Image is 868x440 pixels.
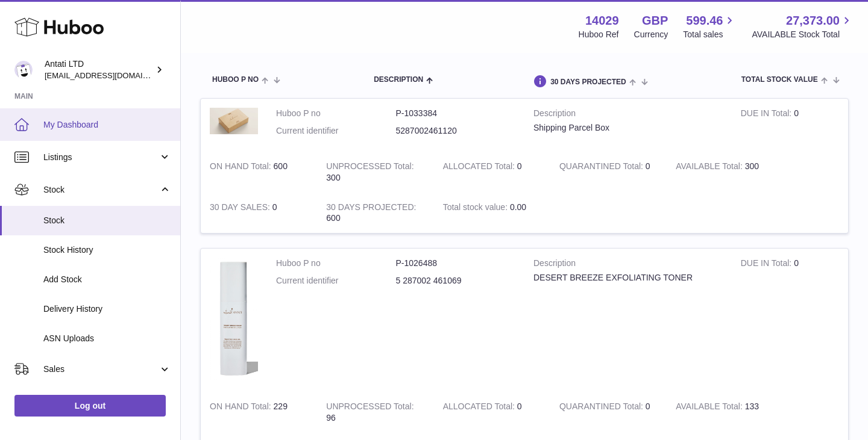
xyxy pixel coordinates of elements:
[201,152,317,193] td: 600
[752,13,854,40] a: 27,373.00 AVAILABLE Stock Total
[741,108,794,121] strong: DUE IN Total
[43,364,159,375] span: Sales
[559,401,646,414] strong: QUARANTINED Total
[533,108,723,122] strong: Description
[579,29,619,40] div: Huboo Ref
[732,99,848,152] td: 0
[14,395,166,417] a: Log out
[752,29,854,40] span: AVAILABLE Stock Total
[326,202,416,215] strong: 30 DAYS PROJECTED
[276,275,396,287] dt: Current identifier
[434,152,550,193] td: 0
[317,193,433,234] td: 600
[212,76,259,84] span: Huboo P no
[396,275,516,287] dd: 5 287002 461069
[732,249,848,392] td: 0
[676,401,744,414] strong: AVAILABLE Total
[201,392,317,433] td: 229
[434,392,550,433] td: 0
[533,122,723,134] div: Shipping Parcel Box
[443,401,517,414] strong: ALLOCATED Total
[646,161,650,171] span: 0
[326,161,414,174] strong: UNPROCESSED Total
[43,215,171,226] span: Stock
[210,258,258,380] img: product image
[276,108,396,119] dt: Huboo P no
[326,401,414,414] strong: UNPROCESSED Total
[210,401,274,414] strong: ON HAND Total
[786,13,840,29] span: 27,373.00
[550,78,626,86] span: 30 DAYS PROJECTED
[667,392,783,433] td: 133
[510,202,526,212] span: 0.00
[317,152,433,193] td: 300
[642,13,668,29] strong: GBP
[45,70,177,80] span: [EMAIL_ADDRESS][DOMAIN_NAME]
[741,76,818,84] span: Total stock value
[201,193,317,234] td: 0
[43,333,171,344] span: ASN Uploads
[676,161,744,174] strong: AVAILABLE Total
[210,108,258,134] img: product image
[317,392,433,433] td: 96
[443,161,517,174] strong: ALLOCATED Total
[683,29,737,40] span: Total sales
[210,161,274,174] strong: ON HAND Total
[210,202,272,215] strong: 30 DAY SALES
[646,401,650,411] span: 0
[686,13,723,29] span: 599.46
[396,125,516,137] dd: 5287002461120
[634,29,668,40] div: Currency
[43,152,159,163] span: Listings
[443,202,510,215] strong: Total stock value
[43,244,171,256] span: Stock History
[45,58,153,81] div: Antati LTD
[533,258,723,272] strong: Description
[43,303,171,315] span: Delivery History
[533,272,723,284] div: DESERT BREEZE EXFOLIATING TONER
[374,76,423,84] span: Description
[683,13,737,40] a: 599.46 Total sales
[585,13,619,29] strong: 14029
[396,108,516,119] dd: P-1033384
[667,152,783,193] td: 300
[741,258,794,271] strong: DUE IN Total
[43,274,171,285] span: Add Stock
[559,161,646,174] strong: QUARANTINED Total
[43,119,171,131] span: My Dashboard
[276,258,396,269] dt: Huboo P no
[43,184,159,196] span: Stock
[14,61,33,79] img: toufic@antatiskin.com
[396,258,516,269] dd: P-1026488
[276,125,396,137] dt: Current identifier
